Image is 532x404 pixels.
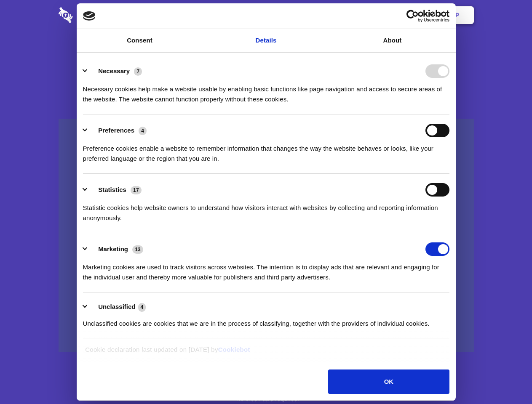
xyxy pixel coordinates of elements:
iframe: Drift Widget Chat Controller [490,362,522,394]
label: Necessary [98,67,130,74]
h4: Auto-redaction of sensitive data, encrypted data sharing and self-destructing private chats. Shar... [59,77,474,104]
button: Marketing (13) [83,242,149,256]
label: Preferences [98,127,134,134]
a: Cookiebot [218,346,250,353]
div: Cookie declaration last updated on [DATE] by [79,345,453,361]
div: Preference cookies enable a website to remember information that changes the way the website beha... [83,137,449,164]
button: Necessary (7) [83,64,147,78]
button: OK [328,369,449,394]
a: Contact [342,2,380,28]
h1: Eliminate Slack Data Loss. [59,38,474,68]
div: Statistic cookies help website owners to understand how visitors interact with websites by collec... [83,197,449,223]
label: Statistics [98,186,126,193]
span: 4 [139,127,147,135]
button: Preferences (4) [83,124,152,137]
span: 13 [132,245,143,254]
button: Unclassified (4) [83,302,151,312]
label: Marketing [98,245,128,252]
button: Statistics (17) [83,183,147,197]
img: logo-wordmark-white-trans-d4663122ce5f474addd5e946df7df03e33cb6a1c49d2221995e7729f52c070b2.svg [59,7,131,23]
span: 7 [134,67,142,76]
a: Consent [77,29,203,52]
a: Details [203,29,329,52]
img: logo [83,11,96,21]
a: Login [382,2,419,28]
a: Wistia video thumbnail [59,119,474,352]
div: Marketing cookies are used to track visitors across websites. The intention is to display ads tha... [83,256,449,282]
a: About [329,29,456,52]
a: Pricing [247,2,284,28]
span: 4 [138,303,146,311]
div: Unclassified cookies are cookies that we are in the process of classifying, together with the pro... [83,312,449,329]
span: 17 [131,186,142,194]
div: Necessary cookies help make a website usable by enabling basic functions like page navigation and... [83,78,449,104]
a: Usercentrics Cookiebot - opens in a new window [376,10,449,22]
